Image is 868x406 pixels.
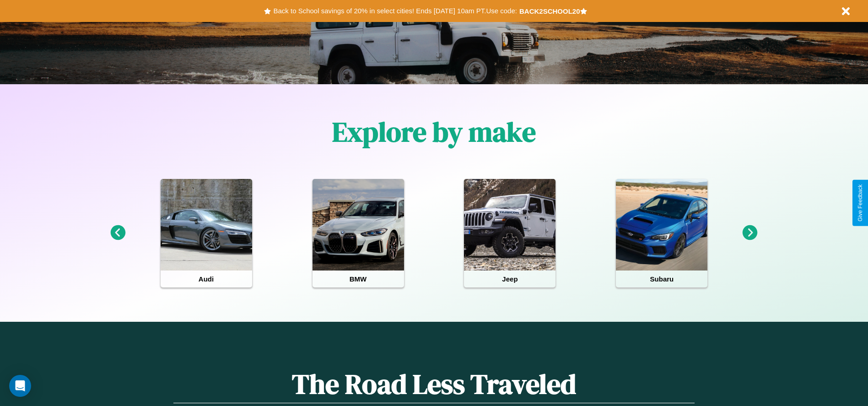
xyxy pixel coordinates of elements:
div: Give Feedback [857,184,863,222]
h4: Audi [161,271,252,287]
h1: The Road Less Traveled [173,365,694,403]
div: Open Intercom Messenger [9,375,31,397]
button: Back to School savings of 20% in select cities! Ends [DATE] 10am PT.Use code: [271,5,519,17]
h4: Subaru [616,271,707,287]
b: BACK2SCHOOL20 [519,7,580,15]
h4: BMW [313,271,404,287]
h1: Explore by make [332,113,536,151]
h4: Jeep [464,271,555,287]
